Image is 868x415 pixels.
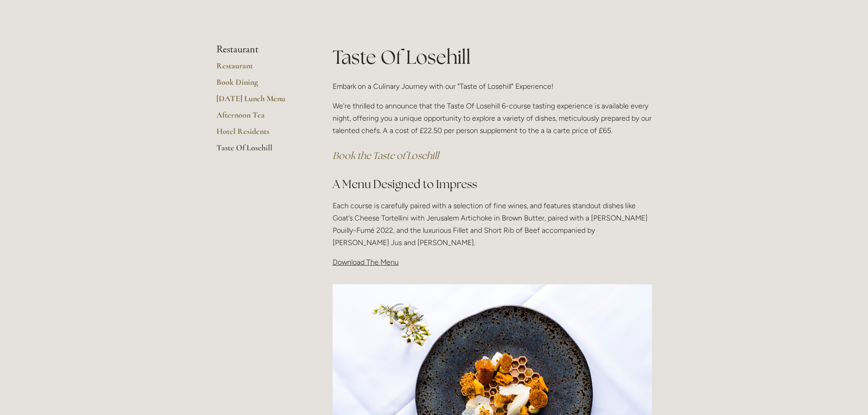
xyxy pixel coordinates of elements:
h2: A Menu Designed to Impress [333,176,652,192]
a: Taste Of Losehill [216,143,303,159]
a: Hotel Residents [216,126,303,143]
p: Embark on a Culinary Journey with our "Taste of Losehill" Experience! [333,80,652,92]
a: Afternoon Tea [216,110,303,126]
h1: Taste Of Losehill [333,44,652,71]
a: Restaurant [216,61,303,77]
a: Book Dining [216,77,303,93]
a: [DATE] Lunch Menu [216,93,303,110]
span: Download The Menu [333,258,399,266]
p: Each course is carefully paired with a selection of fine wines, and features standout dishes like... [333,200,652,249]
li: Restaurant [216,44,303,56]
a: Book the Taste of Losehill [333,149,439,162]
p: We're thrilled to announce that the Taste Of Losehill 6-course tasting experience is available ev... [333,100,652,137]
